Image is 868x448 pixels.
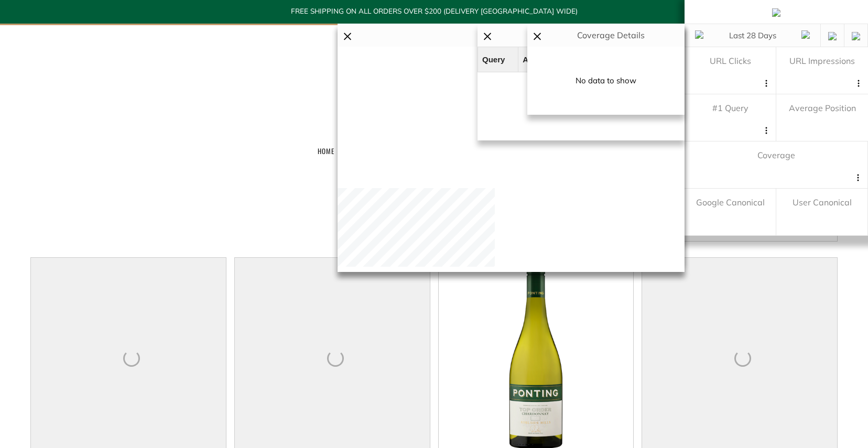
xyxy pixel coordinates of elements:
a: Home [318,143,334,159]
th: Avg.Pos. [518,47,572,72]
img: down-arrow.png [801,30,810,41]
span: URL Clicks [710,56,751,66]
span: Coverage [757,150,795,160]
h1: The Collection [277,179,591,204]
span: User Canonical [793,197,852,207]
span: × [343,19,352,51]
span: No data to show [576,73,636,89]
span: Last 28 Days [729,28,776,43]
span: URL Impressions [352,27,679,43]
span: Average Position [789,103,856,113]
span: URL Impressions [789,56,855,66]
span: Google Canonical [696,197,765,207]
img: monitor.png [828,32,837,40]
span: × [533,19,542,51]
span: × [483,19,492,51]
img: calendar.png [695,30,703,41]
img: Ponting Wines [329,25,539,142]
img: banner_logo.png [772,8,780,17]
th: Query [478,47,518,72]
span: Coverage Details [542,27,679,43]
span: #1 Query [712,103,748,113]
img: smartphone.png [852,32,860,40]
